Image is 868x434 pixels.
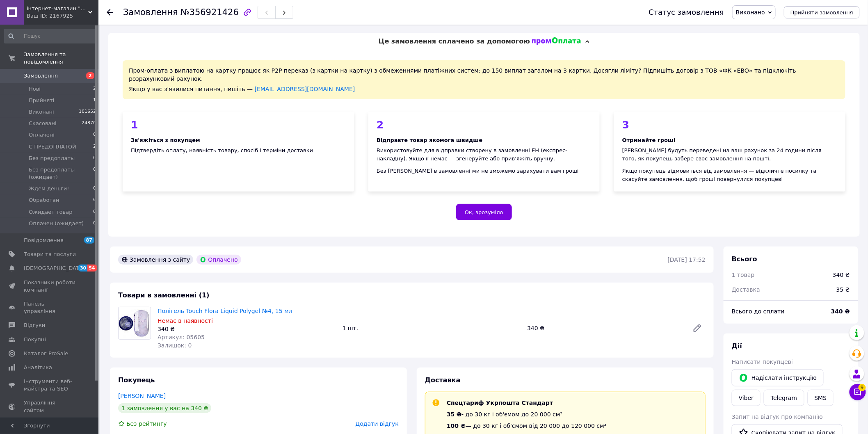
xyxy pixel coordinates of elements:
div: Повернутися назад [107,8,113,16]
img: evopay logo [532,37,581,46]
div: - до 30 кг і об'ємом до 20 000 см³ [447,410,607,418]
span: Товари в замовленні (1) [118,291,210,299]
span: Ок, зрозуміло [465,209,503,215]
div: Якщо покупець відмовиться від замовлення — відкличте посилку та скасуйте замовлення, щоб гроші по... [622,167,837,183]
span: 101652 [79,108,96,116]
input: Пошук [4,29,97,43]
button: Ок, зрозуміло [456,204,512,220]
span: 0 [93,131,96,139]
div: Статус замовлення [649,8,724,16]
span: 24870 [82,120,96,127]
div: Замовлення з сайту [118,255,193,265]
div: 340 ₴ [833,271,850,279]
span: №356921426 [180,7,239,17]
div: Використовуйте для відправки створену в замовленні ЕН (експрес-накладну). Якщо її немає — згенеру... [377,146,592,163]
span: Дії [732,342,742,350]
div: Підтвердіть оплату, наявність товару, спосіб і терміни доставки [131,146,346,155]
button: SMS [808,390,834,406]
div: — до 30 кг і об'ємом від 20 000 до 120 000 см³ [447,422,607,430]
span: Відгуки [24,322,45,329]
span: Виконано [736,9,765,16]
div: Якщо у вас з'явилися питання, пишіть — [129,85,839,93]
span: Всього [732,255,757,263]
div: 3 [622,120,837,130]
a: Полігель Touch Flora Liquid Polygel №4, 15 мл [158,308,292,314]
span: Доставка [732,286,760,293]
span: Покупці [24,336,46,343]
span: 0 [93,185,96,192]
span: Показники роботи компанії [24,279,76,294]
a: [EMAIL_ADDRESS][DOMAIN_NAME] [255,86,355,92]
div: 1 шт. [339,322,524,334]
div: Ваш ID: 2167925 [27,12,98,20]
span: 2 [93,143,96,151]
span: C ПРЕДОПЛАТОЙ [29,143,76,151]
span: Оплачен (ожидает) [29,220,84,227]
span: 2 [93,85,96,93]
span: Без рейтингу [126,420,167,427]
span: Написати покупцеві [732,359,793,365]
span: Залишок: 0 [158,342,192,349]
span: Управління сайтом [24,399,76,414]
span: Нові [29,85,41,93]
span: 54 [87,265,97,272]
span: Прийняті [29,97,54,104]
b: Відправте товар якомога швидше [377,137,482,143]
span: Ожидает товар [29,208,72,216]
span: 0 [93,220,96,227]
span: Аналітика [24,364,52,371]
img: Полігель Touch Flora Liquid Polygel №4, 15 мл [119,309,151,338]
span: Замовлення та повідомлення [24,51,98,66]
time: [DATE] 17:52 [668,256,706,263]
span: 0 [93,208,96,216]
span: Інструменти веб-майстра та SEO [24,378,76,393]
div: 340 ₴ [158,325,336,333]
button: Надіслати інструкцію [732,369,824,386]
span: 100 ₴ [447,423,466,429]
span: Немає в наявності [158,318,213,324]
span: 87 [84,237,94,244]
span: Виконані [29,108,54,116]
div: Без [PERSON_NAME] в замовленні ми не зможемо зарахувати вам гроші [377,167,592,175]
span: [DEMOGRAPHIC_DATA] [24,265,85,272]
span: Ждем деньги! [29,185,69,192]
span: 6 [93,196,96,204]
span: Покупець [118,376,155,384]
div: [PERSON_NAME] будуть переведені на ваш рахунок за 24 години після того, як покупець забере своє з... [622,146,837,163]
span: 1 товар [732,272,755,278]
span: Артикул: 05605 [158,334,205,340]
span: Запит на відгук про компанію [732,413,823,420]
b: Зв'яжіться з покупцем [131,137,200,143]
span: Це замовлення сплачено за допомогою [379,37,530,45]
b: Отримайте гроші [622,137,676,143]
span: Товари та послуги [24,251,76,258]
div: 2 [377,120,592,130]
span: 1 [93,97,96,104]
span: Замовлення [24,72,58,80]
span: Спецтариф Укрпошта Стандарт [447,400,553,406]
span: Скасовані [29,120,57,127]
span: 9 [859,384,866,391]
span: Оплачені [29,131,55,139]
span: Повідомлення [24,237,64,244]
span: Без предоплаты (ожидает) [29,166,93,181]
span: 2 [86,72,94,79]
div: 1 [131,120,346,130]
button: Прийняти замовлення [784,6,860,18]
span: Обработан [29,196,59,204]
span: інтернет-магазин "BestNail" [27,5,88,12]
div: 35 ₴ [831,281,855,299]
a: Редагувати [689,320,706,336]
div: 1 замовлення у вас на 340 ₴ [118,403,211,413]
span: Каталог ProSale [24,350,68,357]
span: Замовлення [123,7,178,17]
span: Панель управління [24,300,76,315]
span: 0 [93,155,96,162]
a: [PERSON_NAME] [118,393,166,399]
button: Чат з покупцем9 [850,384,866,400]
span: 30 [78,265,87,272]
span: Без предоплаты [29,155,75,162]
span: Додати відгук [356,420,399,427]
a: Viber [732,390,761,406]
div: Оплачено [196,255,241,265]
